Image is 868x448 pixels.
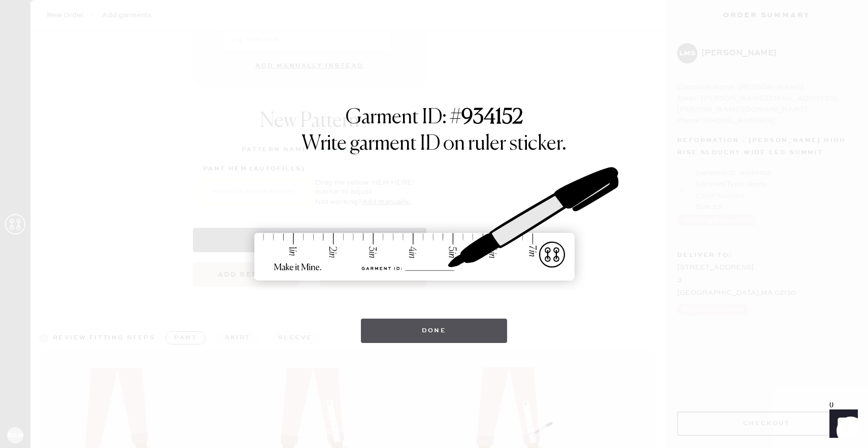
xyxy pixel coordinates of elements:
img: ruler-sticker-sharpie.svg [244,141,624,308]
h1: Garment ID: # [346,106,523,132]
h1: Write garment ID on ruler sticker. [302,132,566,156]
button: Done [361,319,508,343]
iframe: Front Chat [820,402,863,446]
strong: 934152 [461,108,523,128]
